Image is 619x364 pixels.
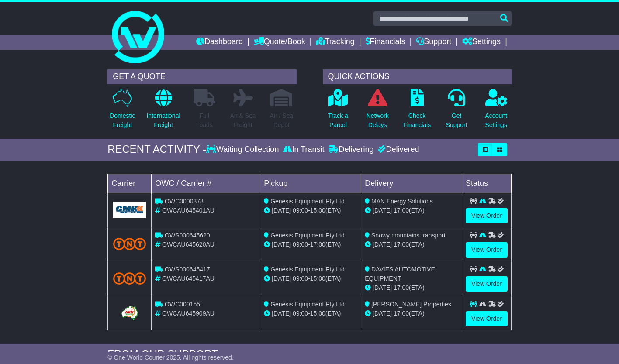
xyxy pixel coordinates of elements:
td: Carrier [108,174,152,193]
a: CheckFinancials [403,89,431,134]
span: 09:00 [293,310,308,317]
a: GetSupport [446,89,468,134]
div: - (ETA) [264,309,357,318]
a: Quote/Book [254,35,305,50]
a: Tracking [316,35,355,50]
span: OWCAU645909AU [162,310,214,317]
span: 17:00 [310,241,325,248]
div: - (ETA) [264,240,357,249]
a: View Order [466,242,508,258]
div: - (ETA) [264,206,357,215]
div: Waiting Collection [206,145,281,155]
div: FROM OUR SUPPORT [107,348,512,361]
span: OWS000645417 [165,266,210,273]
div: (ETA) [365,283,458,292]
span: Genesis Equipment Pty Ltd [270,232,345,239]
div: (ETA) [365,240,458,249]
span: [DATE] [272,275,291,282]
span: OWCAU645401AU [162,207,214,214]
p: Full Loads [194,111,215,130]
div: (ETA) [365,206,458,215]
p: Air / Sea Depot [270,111,293,130]
div: In Transit [281,145,326,155]
a: Support [416,35,451,50]
span: [DATE] [373,241,392,248]
a: View Order [466,208,508,223]
img: GetCarrierServiceLogo [113,202,146,218]
span: OWCAU645620AU [162,241,214,248]
span: 17:00 [394,284,409,291]
p: Check Financials [403,111,431,130]
a: InternationalFreight [146,89,180,134]
div: RECENT ACTIVITY - [107,143,206,156]
td: Pickup [260,174,361,193]
td: Status [462,174,512,193]
a: Track aParcel [328,89,349,134]
span: 15:00 [310,310,325,317]
a: Settings [462,35,501,50]
span: OWCAU645417AU [162,275,214,282]
p: Get Support [446,111,467,130]
span: OWS000645620 [165,232,210,239]
span: MAN Energy Solutions [371,198,433,205]
span: 15:00 [310,275,325,282]
div: Delivered [376,145,419,155]
span: [PERSON_NAME] Properties [371,301,451,308]
div: Delivering [326,145,376,155]
p: Network Delays [367,111,389,130]
span: © One World Courier 2025. All rights reserved. [107,354,234,361]
div: - (ETA) [264,274,357,283]
td: OWC / Carrier # [152,174,260,193]
span: Genesis Equipment Pty Ltd [270,266,345,273]
img: GetCarrierServiceLogo [120,304,140,322]
a: View Order [466,276,508,292]
span: Genesis Equipment Pty Ltd [270,301,345,308]
span: [DATE] [373,284,392,291]
span: [DATE] [272,207,291,214]
td: Delivery [361,174,462,193]
span: 15:00 [310,207,325,214]
p: International Freight [146,111,180,130]
div: QUICK ACTIONS [323,69,512,84]
span: 09:00 [293,241,308,248]
span: [DATE] [272,241,291,248]
span: Snowy mountains transport [371,232,446,239]
p: Account Settings [485,111,507,130]
span: [DATE] [373,310,392,317]
p: Domestic Freight [110,111,135,130]
img: TNT_Domestic.png [113,272,146,284]
span: 09:00 [293,207,308,214]
a: NetworkDelays [366,89,389,134]
span: 17:00 [394,241,409,248]
span: DAVIES AUTOMOTIVE EQUIPMENT [365,266,435,282]
span: OWC0000378 [165,198,204,205]
div: GET A QUOTE [107,69,296,84]
span: [DATE] [272,310,291,317]
span: 17:00 [394,207,409,214]
span: Genesis Equipment Pty Ltd [270,198,345,205]
span: 17:00 [394,310,409,317]
span: [DATE] [373,207,392,214]
a: AccountSettings [484,89,508,134]
span: OWC000155 [165,301,200,308]
a: DomesticFreight [109,89,135,134]
p: Track a Parcel [328,111,348,130]
a: View Order [466,311,508,326]
a: Dashboard [196,35,243,50]
a: Financials [366,35,405,50]
p: Air & Sea Freight [230,111,256,130]
img: TNT_Domestic.png [113,238,146,250]
span: 09:00 [293,275,308,282]
div: (ETA) [365,309,458,318]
